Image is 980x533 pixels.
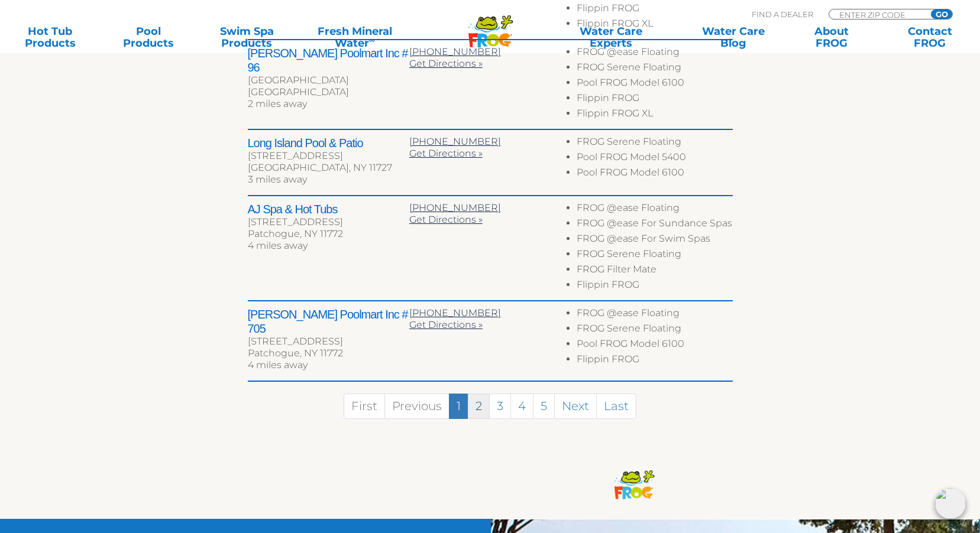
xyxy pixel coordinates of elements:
li: Flippin FROG [577,279,732,294]
h2: [PERSON_NAME] Poolmart Inc # 96 [248,46,409,74]
img: frog-products-logo-small [612,463,657,504]
a: [PHONE_NUMBER] [409,136,501,147]
a: Previous [384,394,449,419]
a: 2 [468,394,490,419]
div: [STREET_ADDRESS] [248,216,409,228]
a: ContactFROG [892,25,968,49]
li: FROG @ease Floating [577,46,732,61]
li: Pool FROG Model 6100 [577,338,732,353]
li: FROG Serene Floating [577,248,732,264]
li: Pool FROG Model 5400 [577,151,732,167]
a: AboutFROG [793,25,869,49]
span: 2 miles away [248,98,307,109]
div: [STREET_ADDRESS] [248,150,409,162]
a: PoolProducts [110,25,186,49]
a: Get Directions » [409,148,483,159]
a: Water CareBlog [695,25,771,49]
a: Get Directions » [409,58,483,69]
a: Swim SpaProducts [209,25,285,49]
li: Flippin FROG [577,353,732,369]
a: 5 [533,394,555,419]
div: [GEOGRAPHIC_DATA] [248,86,409,98]
div: Patchogue, NY 11772 [248,347,409,359]
li: FROG Serene Floating [577,61,732,77]
li: FROG @ease For Swim Spas [577,233,732,248]
a: 4 [510,394,533,419]
a: 1 [449,394,468,419]
a: Get Directions » [409,319,483,330]
li: FROG Serene Floating [577,323,732,338]
img: openIcon [935,488,966,519]
li: Pool FROG Model 6100 [577,77,732,92]
div: [GEOGRAPHIC_DATA], NY 11727 [248,162,409,174]
div: Patchogue, NY 11772 [248,228,409,240]
li: Flippin FROG [577,92,732,108]
li: Flippin FROG XL [577,18,732,33]
span: 4 miles away [248,240,308,251]
li: Pool FROG Model 6100 [577,167,732,182]
input: GO [931,9,952,19]
a: [PHONE_NUMBER] [409,307,501,318]
li: FROG Filter Mate [577,264,732,279]
a: 3 [489,394,511,419]
li: FROG @ease Floating [577,307,732,323]
span: 3 miles away [248,174,307,185]
a: Last [596,394,636,419]
a: Get Directions » [409,214,483,225]
h2: Long Island Pool & Patio [248,136,409,150]
span: 4 miles away [248,359,308,370]
a: [PHONE_NUMBER] [409,202,501,213]
a: Hot TubProducts [12,25,88,49]
input: Zip Code Form [838,9,918,19]
li: Flippin FROG [577,2,732,18]
h2: AJ Spa & Hot Tubs [248,202,409,216]
h2: [PERSON_NAME] Poolmart Inc # 705 [248,307,409,336]
li: FROG Serene Floating [577,136,732,151]
li: Flippin FROG XL [577,108,732,123]
a: [PHONE_NUMBER] [409,46,501,57]
a: Next [554,394,597,419]
div: [GEOGRAPHIC_DATA] [248,74,409,86]
li: FROG @ease For Sundance Spas [577,217,732,233]
li: FROG @ease Floating [577,202,732,217]
a: First [344,394,385,419]
p: Find A Dealer [752,9,813,19]
div: [STREET_ADDRESS] [248,336,409,347]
